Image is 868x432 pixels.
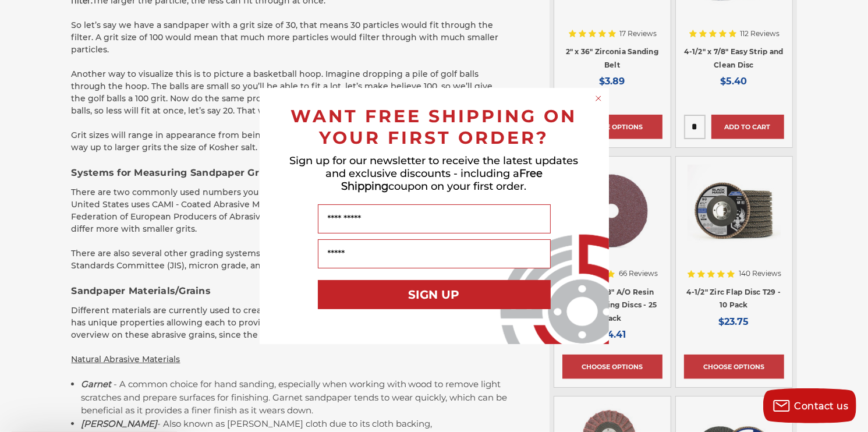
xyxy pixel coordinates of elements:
span: Contact us [795,401,849,412]
span: Free Shipping [342,167,543,193]
button: Contact us [763,388,856,423]
span: WANT FREE SHIPPING ON YOUR FIRST ORDER? [291,105,578,148]
button: Close dialog [593,93,604,104]
button: SIGN UP [318,280,551,309]
span: Sign up for our newsletter to receive the latest updates and exclusive discounts - including a co... [290,154,579,193]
